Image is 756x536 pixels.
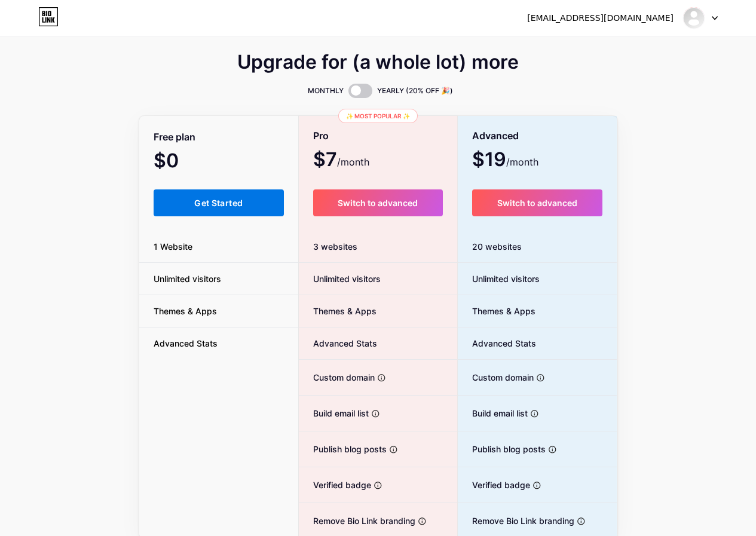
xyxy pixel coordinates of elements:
span: $19 [472,152,538,169]
div: 3 websites [299,231,457,263]
span: Upgrade for (a whole lot) more [237,55,519,69]
div: 20 websites [458,231,617,263]
span: Advanced Stats [139,337,232,350]
div: ✨ Most popular ✨ [338,109,418,123]
span: Themes & Apps [299,305,377,317]
span: Unlimited visitors [458,272,540,285]
span: Build email list [458,407,528,419]
span: 1 Website [139,240,207,253]
span: Custom domain [458,371,534,384]
span: Free plan [154,127,195,148]
span: Remove Bio Link branding [299,514,415,527]
span: Themes & Apps [458,305,535,317]
span: $7 [313,152,369,169]
span: Custom domain [299,371,375,384]
span: Switch to advanced [338,198,418,208]
span: Advanced Stats [458,337,536,350]
span: MONTHLY [308,85,344,97]
span: Switch to advanced [497,198,577,208]
span: Themes & Apps [139,305,231,317]
button: Switch to advanced [472,189,603,216]
span: Unlimited visitors [139,272,235,285]
img: ihya [682,7,705,29]
span: Verified badge [299,479,371,491]
div: [EMAIL_ADDRESS][DOMAIN_NAME] [527,12,674,24]
span: Advanced [472,125,519,146]
button: Get Started [154,189,284,216]
span: Pro [313,125,329,146]
span: $0 [154,154,211,170]
span: Verified badge [458,479,530,491]
span: Advanced Stats [299,337,377,350]
span: /month [506,155,538,169]
button: Switch to advanced [313,189,443,216]
span: Publish blog posts [299,443,387,455]
span: Build email list [299,407,369,419]
span: Publish blog posts [458,443,546,455]
span: YEARLY (20% OFF 🎉) [377,85,453,97]
span: Remove Bio Link branding [458,514,574,527]
span: Get Started [194,198,243,208]
span: Unlimited visitors [299,272,381,285]
span: /month [337,155,369,169]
